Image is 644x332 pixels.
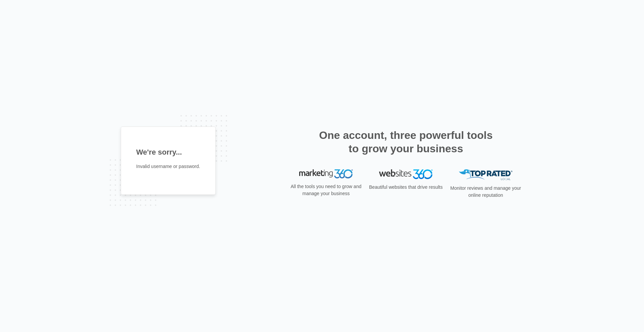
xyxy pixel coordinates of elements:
[379,169,433,179] img: Websites 360
[136,163,200,170] p: Invalid username or password.
[288,183,364,197] p: All the tools you need to grow and manage your business
[448,185,523,199] p: Monitor reviews and manage your online reputation
[459,169,513,180] img: Top Rated Local
[368,184,443,191] p: Beautiful websites that drive results
[299,169,353,179] img: Marketing 360
[136,147,200,158] h1: We're sorry...
[317,129,495,155] h2: One account, three powerful tools to grow your business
